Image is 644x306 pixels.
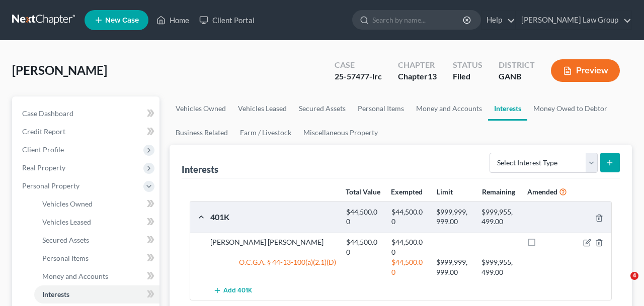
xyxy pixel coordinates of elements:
[453,71,482,82] div: Filed
[34,213,159,231] a: Vehicles Leased
[105,17,139,24] span: New Case
[341,208,386,226] div: $44,500.00
[386,257,432,277] div: $44,500.00
[42,218,91,226] span: Vehicles Leased
[297,121,384,145] a: Miscellaneous Property
[22,181,79,190] span: Personal Property
[34,231,159,249] a: Secured Assets
[481,11,515,29] a: Help
[476,257,522,277] div: $999,955,499.00
[482,187,515,196] strong: Remaining
[34,249,159,267] a: Personal Items
[170,96,232,121] a: Vehicles Owned
[42,236,89,244] span: Secured Assets
[398,71,437,82] div: Chapter
[431,208,476,226] div: $999,999,999.00
[428,71,437,81] span: 13
[210,281,255,300] button: Add 401K
[386,208,432,226] div: $44,500.00
[151,11,194,29] a: Home
[527,187,557,196] strong: Amended
[391,187,423,196] strong: Exempted
[437,187,453,196] strong: Limit
[630,272,638,280] span: 4
[488,96,527,121] a: Interests
[527,96,613,121] a: Money Owed to Debtor
[431,257,476,277] div: $999,999,999.00
[499,59,535,71] div: District
[42,290,69,298] span: Interests
[205,237,341,257] div: [PERSON_NAME] [PERSON_NAME]
[476,208,522,226] div: $999,955,499.00
[22,109,73,118] span: Case Dashboard
[346,187,380,196] strong: Total Value
[34,285,159,303] a: Interests
[234,121,297,145] a: Farm / Livestock
[205,212,341,222] div: 401K
[182,163,218,175] div: Interests
[170,121,234,145] a: Business Related
[194,11,260,29] a: Client Portal
[352,96,410,121] a: Personal Items
[12,63,107,77] span: [PERSON_NAME]
[335,59,382,71] div: Case
[516,11,631,29] a: [PERSON_NAME] Law Group
[22,145,64,154] span: Client Profile
[42,199,93,208] span: Vehicles Owned
[293,96,352,121] a: Secured Assets
[610,272,634,296] iframe: Intercom live chat
[386,237,432,257] div: $44,500.00
[14,105,159,123] a: Case Dashboard
[14,123,159,141] a: Credit Report
[232,96,293,121] a: Vehicles Leased
[34,195,159,213] a: Vehicles Owned
[341,237,386,257] div: $44,500.00
[453,59,482,71] div: Status
[34,267,159,285] a: Money and Accounts
[42,272,108,280] span: Money and Accounts
[22,163,65,172] span: Real Property
[223,287,252,295] span: Add 401K
[499,71,535,82] div: GANB
[205,257,341,277] div: O.C.G.A. § 44-13-100(a)(2.1)(D)
[551,59,620,82] button: Preview
[42,254,89,262] span: Personal Items
[372,11,464,29] input: Search by name...
[410,96,488,121] a: Money and Accounts
[335,71,382,82] div: 25-57477-lrc
[22,127,65,136] span: Credit Report
[398,59,437,71] div: Chapter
